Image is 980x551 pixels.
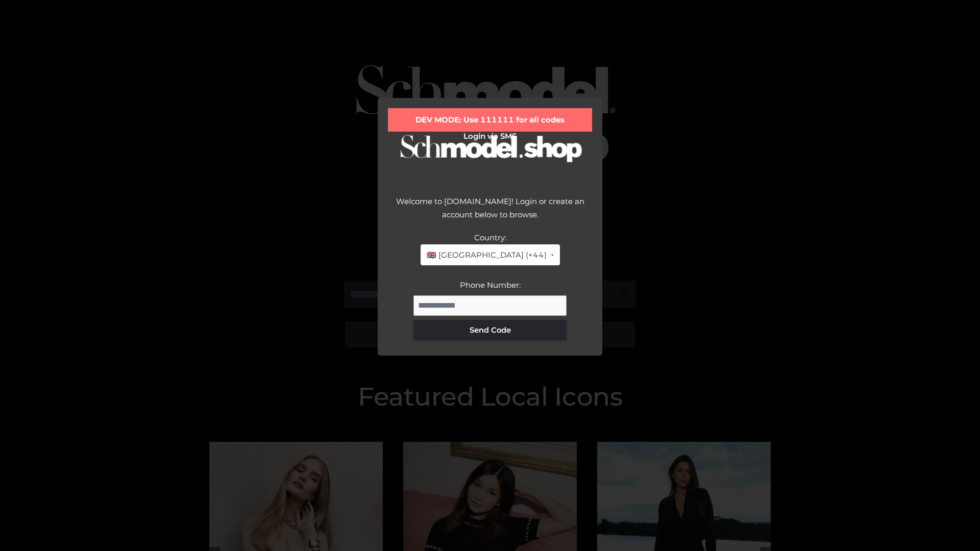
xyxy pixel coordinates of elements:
[388,195,592,231] div: Welcome to [DOMAIN_NAME]! Login or create an account below to browse.
[388,108,592,132] div: DEV MODE: Use 111111 for all codes
[388,132,592,141] h2: Login via SMS
[460,280,521,290] label: Phone Number:
[474,233,506,242] label: Country:
[427,248,547,262] span: 🇬🇧 [GEOGRAPHIC_DATA] (+44)
[413,320,567,340] button: Send Code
